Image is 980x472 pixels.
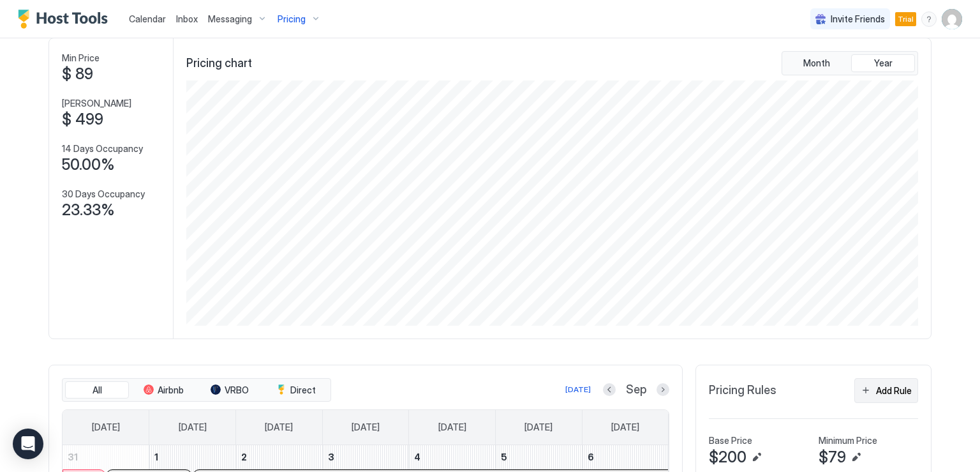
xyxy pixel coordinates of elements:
[819,435,877,446] span: Minimum Price
[176,13,198,24] span: Inbox
[785,54,849,72] button: Month
[252,410,306,445] a: Tuesday
[176,12,198,26] a: Inbox
[62,98,131,109] span: [PERSON_NAME]
[851,54,915,72] button: Year
[158,384,184,396] span: Airbnb
[819,448,846,467] span: $79
[803,57,830,69] span: Month
[79,410,133,445] a: Sunday
[18,10,114,29] a: Host Tools Logo
[323,445,409,469] a: September 3, 2025
[501,452,507,462] span: 5
[898,13,914,25] span: Trial
[339,410,392,445] a: Wednesday
[264,381,328,399] button: Direct
[208,13,252,25] span: Messaging
[278,13,306,25] span: Pricing
[749,450,764,465] button: Edit
[588,452,594,462] span: 6
[849,450,864,465] button: Edit
[496,445,582,469] a: September 5, 2025
[831,13,885,25] span: Invite Friends
[290,384,316,396] span: Direct
[241,452,247,462] span: 2
[876,384,912,397] div: Add Rule
[129,12,166,26] a: Calendar
[179,422,207,433] span: [DATE]
[782,51,918,75] div: tab-group
[62,52,100,64] span: Min Price
[62,143,143,155] span: 14 Days Occupancy
[512,410,565,445] a: Friday
[598,410,652,445] a: Saturday
[414,452,420,462] span: 4
[438,422,466,433] span: [DATE]
[709,448,746,467] span: $200
[13,429,43,459] div: Open Intercom Messenger
[426,410,479,445] a: Thursday
[626,383,646,397] span: Sep
[657,383,669,396] button: Next month
[265,422,293,433] span: [DATE]
[93,384,102,396] span: All
[565,384,591,395] div: [DATE]
[611,422,639,433] span: [DATE]
[328,452,334,462] span: 3
[166,410,219,445] a: Monday
[225,384,249,396] span: VRBO
[129,13,166,24] span: Calendar
[583,445,669,469] a: September 6, 2025
[524,422,553,433] span: [DATE]
[62,188,145,200] span: 30 Days Occupancy
[92,422,120,433] span: [DATE]
[62,201,115,220] span: 23.33%
[352,422,380,433] span: [DATE]
[709,383,776,398] span: Pricing Rules
[62,110,103,129] span: $ 499
[942,9,962,29] div: User profile
[236,445,322,469] a: September 2, 2025
[409,445,495,469] a: September 4, 2025
[709,435,752,446] span: Base Price
[186,56,252,71] span: Pricing chart
[62,378,331,402] div: tab-group
[154,452,158,462] span: 1
[68,452,78,462] span: 31
[603,383,616,396] button: Previous month
[854,378,918,403] button: Add Rule
[63,445,149,469] a: August 31, 2025
[874,57,893,69] span: Year
[65,381,129,399] button: All
[131,381,195,399] button: Airbnb
[563,382,593,397] button: [DATE]
[198,381,262,399] button: VRBO
[62,155,115,174] span: 50.00%
[921,11,937,27] div: menu
[149,445,235,469] a: September 1, 2025
[62,65,93,84] span: $ 89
